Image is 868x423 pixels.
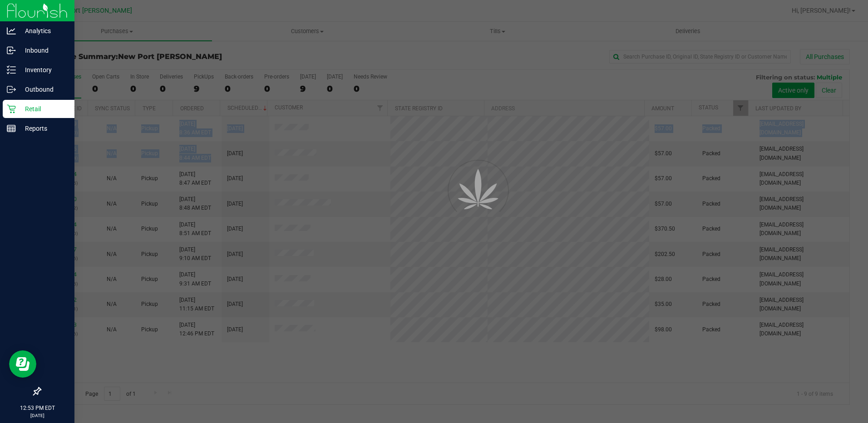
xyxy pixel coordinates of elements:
[16,123,70,134] p: Reports
[7,46,16,55] inline-svg: Inbound
[16,103,70,114] p: Retail
[16,25,70,36] p: Analytics
[4,404,70,412] p: 12:53 PM EDT
[7,65,16,74] inline-svg: Inventory
[7,26,16,35] inline-svg: Analytics
[7,104,16,113] inline-svg: Retail
[7,85,16,94] inline-svg: Outbound
[7,124,16,133] inline-svg: Reports
[4,412,70,419] p: [DATE]
[16,64,70,75] p: Inventory
[16,84,70,95] p: Outbound
[16,45,70,56] p: Inbound
[9,350,36,378] iframe: Resource center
